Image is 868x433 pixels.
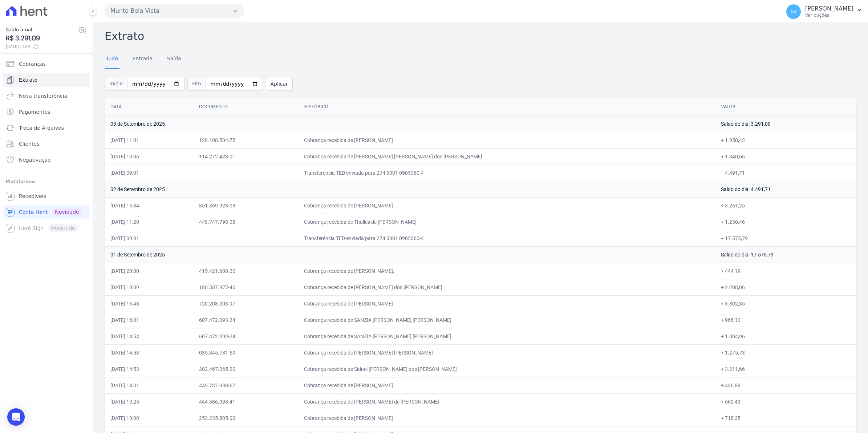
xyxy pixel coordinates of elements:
span: Nova transferência [19,92,67,100]
td: 607.472.093-24 [193,328,299,344]
span: Fim [187,77,206,91]
th: Data [105,98,193,116]
td: + 1.230,46 [715,214,856,230]
td: 01 de Setembro de 2025 [105,246,715,263]
td: [DATE] 16:34 [105,197,193,214]
span: Extrato [19,76,37,84]
th: Valor [715,98,856,116]
td: [DATE] 20:00 [105,263,193,279]
td: [DATE] 10:36 [105,148,193,165]
td: + 968,10 [715,312,856,328]
div: Open Intercom Messenger [7,408,25,426]
span: [DATE] 12:29 [6,43,78,50]
td: Cobrança recebida de [PERSON_NAME] [298,410,715,426]
td: 448.747.798-08 [193,214,299,230]
td: Cobrança recebida de [PERSON_NAME] [298,197,715,214]
td: Cobrança recebida de [PERSON_NAME] [298,377,715,393]
button: Munte Bela Vista [105,4,244,18]
td: 449.737.388-67 [193,377,299,393]
td: 415.421.608-20 [193,263,299,279]
td: + 1.950,43 [715,132,856,148]
a: Saída [166,50,183,69]
td: Cobrança recebida de [PERSON_NAME] de [PERSON_NAME] [298,393,715,410]
a: Extrato [3,73,90,87]
td: [DATE] 16:48 [105,295,193,312]
td: [DATE] 18:09 [105,279,193,295]
td: 03 de Setembro de 2025 [105,116,715,132]
td: [DATE] 10:25 [105,393,193,410]
span: Negativação [19,156,51,163]
td: + 2.208,06 [715,279,856,295]
td: [DATE] 14:54 [105,328,193,344]
a: Nova transferência [3,89,90,103]
td: [DATE] 14:53 [105,344,193,361]
span: Recebíveis [19,193,46,200]
td: − 4.491,71 [715,165,856,181]
span: Troca de Arquivos [19,124,64,131]
td: + 718,25 [715,410,856,426]
td: + 3.302,85 [715,295,856,312]
button: Aplicar [266,77,293,91]
td: Cobrança recebida de [PERSON_NAME], [298,263,715,279]
a: Pagamentos [3,105,90,119]
span: Pagamentos [19,108,50,116]
th: Histórico [298,98,715,116]
p: [PERSON_NAME] [805,5,853,12]
td: [DATE] 14:01 [105,377,193,393]
span: Clientes [19,140,39,147]
a: Troca de Arquivos [3,121,90,135]
td: [DATE] 10:00 [105,410,193,426]
a: Tudo [105,50,119,69]
td: [DATE] 09:01 [105,230,193,246]
td: 202.467.065-20 [193,361,299,377]
td: 02 de Setembro de 2025 [105,181,715,197]
td: − 17.575,79 [715,230,856,246]
td: 464.586.098-41 [193,393,299,410]
td: [DATE] 09:01 [105,165,193,181]
td: + 1.340,66 [715,148,856,165]
td: Cobrança recebida de Sidnei [PERSON_NAME] dos [PERSON_NAME] [298,361,715,377]
td: + 436,88 [715,377,856,393]
td: + 660,43 [715,393,856,410]
a: Conta Hent Novidade [3,205,90,219]
th: Documento [193,98,299,116]
td: Saldo do dia: 4.491,71 [715,181,856,197]
td: 607.472.093-24 [193,312,299,328]
div: Plataformas [6,177,87,186]
td: [DATE] 16:01 [105,312,193,328]
td: [DATE] 11:20 [105,214,193,230]
td: Saldo do dia: 17.575,79 [715,246,856,263]
td: + 3.261,25 [715,197,856,214]
td: 120.108.504-75 [193,132,299,148]
span: Conta Hent [19,209,48,216]
h2: Extrato [105,28,856,44]
td: + 1.275,73 [715,344,856,361]
td: 180.587.977-40 [193,279,299,295]
td: [DATE] 14:53 [105,361,193,377]
nav: Sidebar [6,57,87,235]
td: + 1.004,96 [715,328,856,344]
td: Cobrança recebida de [PERSON_NAME] [PERSON_NAME] [298,344,715,361]
span: Cobranças [19,60,46,68]
a: Entrada [131,50,154,69]
td: Cobrança recebida de SANZIA [PERSON_NAME] [PERSON_NAME] [298,312,715,328]
span: Início [105,77,127,91]
td: + 3.211,66 [715,361,856,377]
td: [DATE] 11:01 [105,132,193,148]
span: Novidade [52,208,82,216]
td: Cobrança recebida de SANZIA [PERSON_NAME] [PERSON_NAME] [298,328,715,344]
td: Cobrança recebida de [PERSON_NAME] dos [PERSON_NAME] [298,279,715,295]
td: 720.203.003-97 [193,295,299,312]
span: Saldo atual [6,26,78,33]
td: + 444,19 [715,263,856,279]
a: Clientes [3,137,90,151]
td: Cobrança recebida de Thalles de [PERSON_NAME] [298,214,715,230]
p: Ver opções [805,12,853,18]
span: SV [790,9,797,14]
span: R$ 3.291,09 [6,33,78,43]
a: Negativação [3,153,90,167]
td: Transferência TED enviada para 274 0001 0905360-4 [298,165,715,181]
td: Saldo do dia: 3.291,09 [715,116,856,132]
a: Cobranças [3,57,90,71]
td: 035.845.781-59 [193,344,299,361]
